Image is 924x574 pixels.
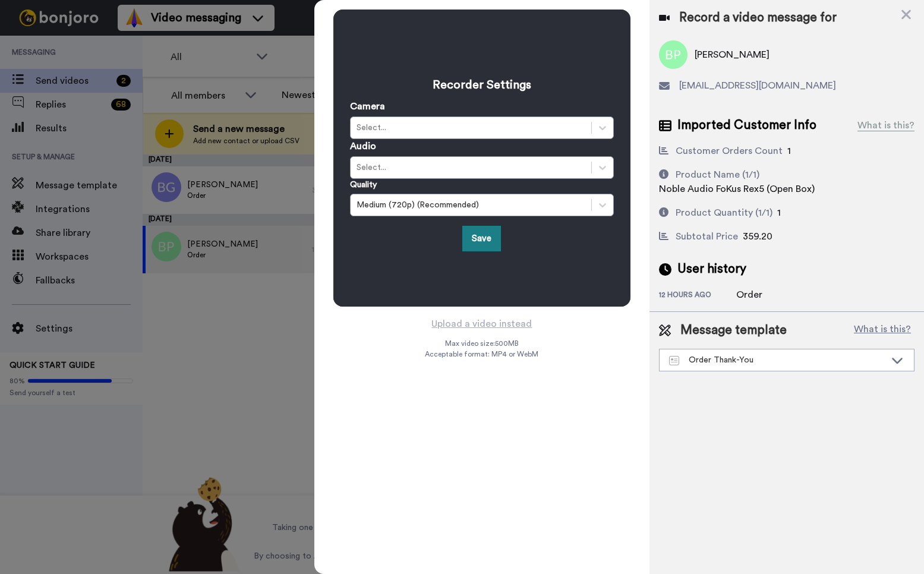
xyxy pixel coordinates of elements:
[743,232,772,241] span: 359.20
[425,349,538,359] span: Acceptable format: MP4 or WebM
[857,118,914,133] div: What is this?
[659,184,815,194] span: Noble Audio FoKus Rex5 (Open Box)
[350,99,385,113] label: Camera
[679,78,836,93] span: [EMAIL_ADDRESS][DOMAIN_NAME]
[350,179,377,191] label: Quality
[787,146,791,156] span: 1
[669,354,885,366] div: Order Thank-You
[850,321,914,339] button: What is this?
[659,290,736,302] div: 12 hours ago
[350,77,614,93] h3: Recorder Settings
[462,226,501,251] button: Save
[350,139,376,153] label: Audio
[676,168,759,182] div: Product Name (1/1)
[680,321,787,339] span: Message template
[676,144,783,158] div: Customer Orders Count
[677,116,816,134] span: Imported Customer Info
[445,339,519,348] span: Max video size: 500 MB
[676,206,772,220] div: Product Quantity (1/1)
[676,229,738,244] div: Subtotal Price
[357,162,585,174] div: Select...
[669,356,679,365] img: Message-temps.svg
[428,316,535,332] button: Upload a video instead
[777,208,781,217] span: 1
[357,199,585,211] div: Medium (720p) (Recommended)
[736,288,796,302] div: Order
[677,260,746,278] span: User history
[357,122,585,134] div: Select...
